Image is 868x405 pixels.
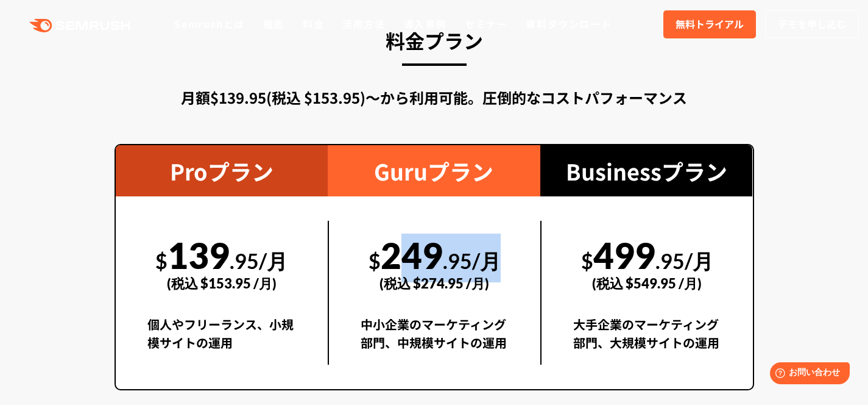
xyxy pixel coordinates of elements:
[676,16,744,32] span: 無料トライアル
[404,16,446,31] a: 導入事例
[147,315,297,365] div: 個人やフリーランス、小規模サイトの運用
[361,315,509,365] div: 中小企業のマーケティング部門、中規模サイトの運用
[765,10,859,38] a: デモを申し込む
[778,16,846,32] span: デモを申し込む
[655,248,713,273] span: .95/月
[147,221,297,305] div: 139
[573,262,721,305] div: (税込 $549.95 /月)
[147,262,297,305] div: (税込 $153.95 /月)
[581,248,593,273] span: $
[573,315,721,365] div: 大手企業のマーケティング部門、大規模サイトの運用
[465,16,507,31] a: セミナー
[155,248,168,273] span: $
[361,221,509,305] div: 249
[230,248,288,273] span: .95/月
[573,221,721,305] div: 499
[263,16,284,31] a: 機能
[540,145,753,196] div: Businessプラン
[663,10,756,38] a: 無料トライアル
[328,145,540,196] div: Guruプラン
[760,357,855,392] iframe: Help widget launcher
[116,145,328,196] div: Proプラン
[115,87,754,109] div: 月額$139.95(税込 $153.95)〜から利用可能。圧倒的なコストパフォーマンス
[369,248,381,273] span: $
[342,16,385,31] a: 活用方法
[361,262,509,305] div: (税込 $274.95 /月)
[443,248,501,273] span: .95/月
[303,16,324,31] a: 料金
[526,16,612,31] a: 資料ダウンロード
[174,16,244,31] a: Semrushとは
